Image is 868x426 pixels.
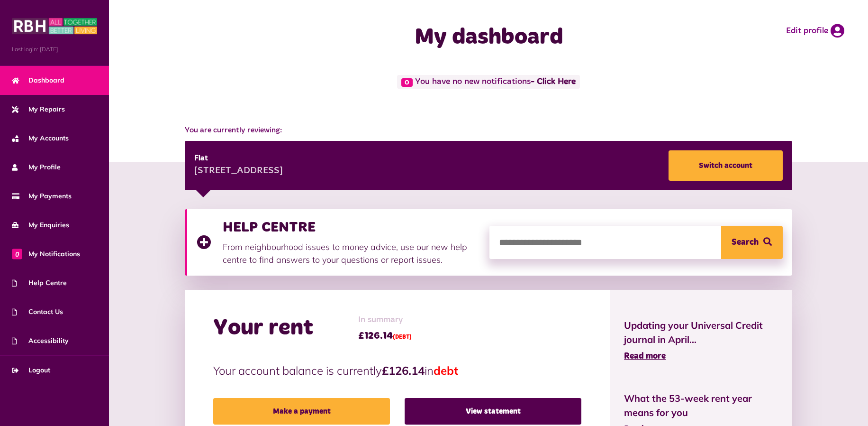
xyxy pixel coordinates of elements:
[12,75,64,85] span: Dashboard
[12,365,50,375] span: Logout
[397,75,579,89] span: You have no new notifications
[401,78,413,87] span: 0
[12,220,69,230] span: My Enquiries
[12,104,65,114] span: My Repairs
[12,249,80,259] span: My Notifications
[358,314,412,326] span: In summary
[12,133,69,143] span: My Accounts
[12,307,63,317] span: Contact Us
[624,352,666,361] span: Read more
[12,45,97,54] span: Last login: [DATE]
[308,24,669,51] h1: My dashboard
[213,315,313,342] h2: Your rent
[669,150,783,181] a: Switch account
[405,398,581,425] a: View statement
[12,17,97,36] img: MyRBH
[358,329,412,343] span: £126.14
[382,363,425,378] strong: £126.14
[624,318,778,347] span: Updating your Universal Credit journal in April...
[213,362,581,379] p: Your account balance is currently in
[12,278,67,288] span: Help Centre
[624,391,778,420] span: What the 53-week rent year means for you
[223,219,480,236] h3: HELP CENTRE
[721,226,783,259] button: Search
[185,125,792,136] span: You are currently reviewing:
[434,363,458,378] span: debt
[12,249,22,259] span: 0
[213,398,390,425] a: Make a payment
[194,153,283,164] div: Flat
[732,226,759,259] span: Search
[531,78,576,86] a: - Click Here
[12,162,61,172] span: My Profile
[12,191,72,201] span: My Payments
[624,318,778,363] a: Updating your Universal Credit journal in April... Read more
[786,24,844,38] a: Edit profile
[223,241,480,266] p: From neighbourhood issues to money advice, use our new help centre to find answers to your questi...
[194,164,283,178] div: [STREET_ADDRESS]
[393,334,412,340] span: (DEBT)
[12,336,69,346] span: Accessibility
